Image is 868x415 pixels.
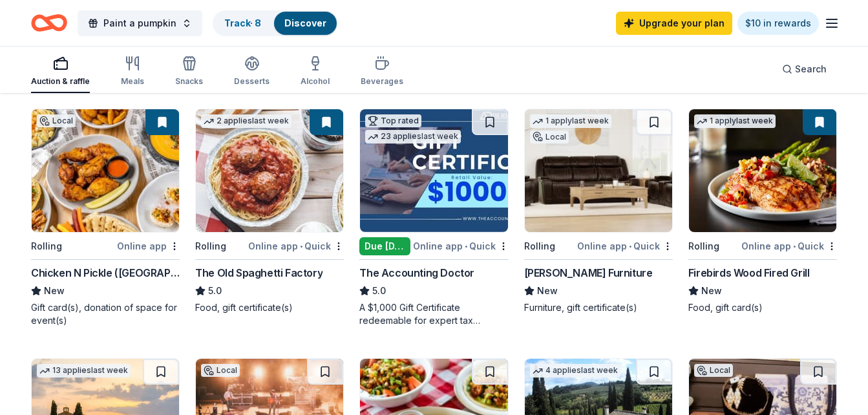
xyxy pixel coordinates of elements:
[175,50,203,93] button: Snacks
[629,241,631,251] span: •
[103,16,176,31] span: Paint a pumpkin
[359,237,410,255] div: Due [DATE]
[530,364,620,378] div: 4 applies last week
[694,364,733,377] div: Local
[359,301,508,327] div: A $1,000 Gift Certificate redeemable for expert tax preparation or tax resolution services—recipi...
[359,265,474,281] div: The Accounting Doctor
[234,50,270,93] button: Desserts
[175,76,203,87] div: Snacks
[196,109,343,232] img: Image for The Old Spaghetti Factory
[688,265,810,281] div: Firebirds Wood Fired Grill
[524,109,673,314] a: Image for Bob Mills Furniture1 applylast weekLocalRollingOnline app•Quick[PERSON_NAME] FurnitureN...
[37,114,76,127] div: Local
[795,61,827,77] span: Search
[537,283,558,299] span: New
[688,109,837,314] a: Image for Firebirds Wood Fired Grill1 applylast weekRollingOnline app•QuickFirebirds Wood Fired G...
[524,265,653,281] div: [PERSON_NAME] Furniture
[741,238,837,254] div: Online app Quick
[37,364,131,378] div: 13 applies last week
[31,8,67,38] a: Home
[465,241,467,251] span: •
[694,114,776,128] div: 1 apply last week
[31,265,180,281] div: Chicken N Pickle ([GEOGRAPHIC_DATA])
[616,12,732,35] a: Upgrade your plan
[689,109,836,232] img: Image for Firebirds Wood Fired Grill
[524,239,555,254] div: Rolling
[121,76,144,87] div: Meals
[208,283,222,299] span: 5.0
[300,241,302,251] span: •
[195,301,344,314] div: Food, gift certificate(s)
[248,238,344,254] div: Online app Quick
[359,109,508,327] a: Image for The Accounting DoctorTop rated23 applieslast weekDue [DATE]Online app•QuickThe Accounti...
[195,265,323,281] div: The Old Spaghetti Factory
[688,239,719,254] div: Rolling
[688,301,837,314] div: Food, gift card(s)
[737,12,819,35] a: $10 in rewards
[284,17,326,28] a: Discover
[701,283,722,299] span: New
[772,56,837,82] button: Search
[525,109,672,232] img: Image for Bob Mills Furniture
[31,301,180,327] div: Gift card(s), donation of space for event(s)
[361,76,403,87] div: Beverages
[31,109,180,327] a: Image for Chicken N Pickle (Wichita)LocalRollingOnline appChicken N Pickle ([GEOGRAPHIC_DATA])New...
[365,130,461,144] div: 23 applies last week
[530,114,611,128] div: 1 apply last week
[301,76,330,87] div: Alcohol
[793,241,796,251] span: •
[224,17,261,28] a: Track· 8
[117,238,180,254] div: Online app
[195,239,226,254] div: Rolling
[365,114,421,127] div: Top rated
[530,131,569,144] div: Local
[301,50,330,93] button: Alcohol
[78,10,202,36] button: Paint a pumpkin
[195,109,344,314] a: Image for The Old Spaghetti Factory2 applieslast weekRollingOnline app•QuickThe Old Spaghetti Fac...
[121,50,144,93] button: Meals
[360,109,507,232] img: Image for The Accounting Doctor
[201,364,240,377] div: Local
[213,10,338,36] button: Track· 8Discover
[524,301,673,314] div: Furniture, gift certificate(s)
[372,283,386,299] span: 5.0
[234,76,270,87] div: Desserts
[31,76,90,87] div: Auction & raffle
[413,238,509,254] div: Online app Quick
[577,238,673,254] div: Online app Quick
[31,239,62,254] div: Rolling
[31,50,90,93] button: Auction & raffle
[361,50,403,93] button: Beverages
[44,283,65,299] span: New
[201,114,291,128] div: 2 applies last week
[32,109,179,232] img: Image for Chicken N Pickle (Wichita)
